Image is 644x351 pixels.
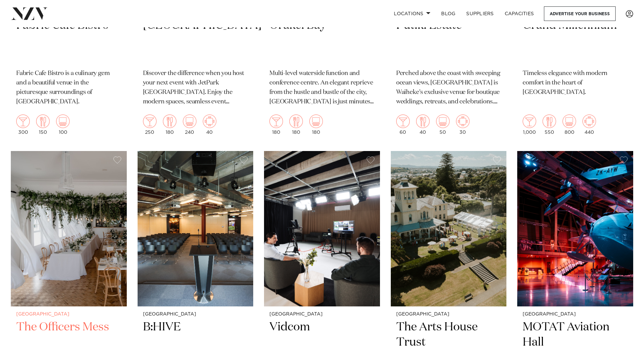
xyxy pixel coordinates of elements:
[456,115,470,128] img: meeting.png
[16,115,30,128] img: cocktail.png
[16,115,30,135] div: 300
[396,69,501,107] p: Perched above the coast with sweeping ocean views, [GEOGRAPHIC_DATA] is Waiheke’s exclusive venue...
[396,18,501,64] h2: Putiki Estate
[11,7,48,20] img: nzv-logo.png
[436,115,450,135] div: 50
[543,115,556,135] div: 550
[163,115,176,135] div: 180
[143,18,248,64] h2: [GEOGRAPHIC_DATA]
[143,115,157,128] img: cocktail.png
[143,312,248,317] small: [GEOGRAPHIC_DATA]
[416,115,430,128] img: dining.png
[396,312,501,317] small: [GEOGRAPHIC_DATA]
[289,115,303,128] img: dining.png
[16,18,121,64] h2: Fabric Cafe Bistro
[523,312,628,317] small: [GEOGRAPHIC_DATA]
[269,69,375,107] p: Multi-level waterside function and conference centre. An elegant reprieve from the hustle and bus...
[582,115,596,135] div: 440
[523,69,628,97] p: Timeless elegance with modern comfort in the heart of [GEOGRAPHIC_DATA].
[289,115,303,135] div: 180
[56,115,70,135] div: 100
[183,115,196,135] div: 240
[163,115,176,128] img: dining.png
[203,115,216,128] img: meeting.png
[143,69,248,107] p: Discover the difference when you host your next event with JetPark [GEOGRAPHIC_DATA]. Enjoy the m...
[582,115,596,128] img: meeting.png
[543,115,556,128] img: dining.png
[269,18,375,64] h2: Orakei Bay
[388,6,436,21] a: Locations
[523,18,628,64] h2: Grand Millennium
[499,6,540,21] a: Capacities
[416,115,430,135] div: 40
[461,6,499,21] a: SUPPLIERS
[36,115,50,128] img: dining.png
[309,115,323,135] div: 180
[436,6,461,21] a: BLOG
[269,312,375,317] small: [GEOGRAPHIC_DATA]
[36,115,50,135] div: 150
[16,312,121,317] small: [GEOGRAPHIC_DATA]
[523,115,536,135] div: 1,000
[396,115,410,135] div: 60
[456,115,470,135] div: 30
[183,115,196,128] img: theatre.png
[56,115,70,128] img: theatre.png
[396,115,410,128] img: cocktail.png
[563,115,576,128] img: theatre.png
[16,69,121,107] p: Fabric Cafe Bistro is a culinary gem and a beautiful venue in the picturesque surroundings of [GE...
[436,115,450,128] img: theatre.png
[309,115,323,128] img: theatre.png
[203,115,216,135] div: 40
[269,115,283,128] img: cocktail.png
[523,115,536,128] img: cocktail.png
[143,115,157,135] div: 250
[544,6,616,21] a: Advertise your business
[563,115,576,135] div: 800
[269,115,283,135] div: 180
